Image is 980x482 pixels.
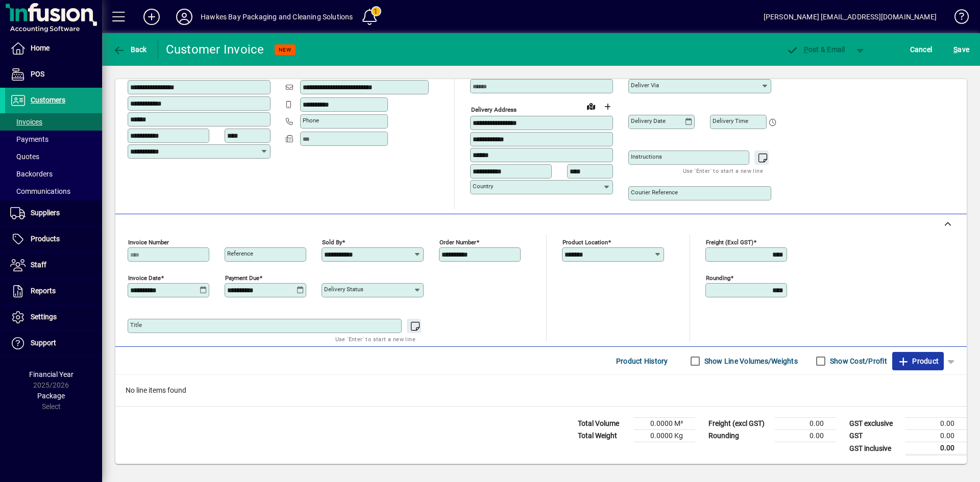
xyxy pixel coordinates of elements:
[631,189,678,196] mat-label: Courier Reference
[135,8,168,26] button: Add
[702,356,798,366] label: Show Line Volumes/Weights
[764,9,937,25] div: [PERSON_NAME] [EMAIL_ADDRESS][DOMAIN_NAME]
[781,40,850,59] button: Post & Email
[201,9,353,25] div: Hawkes Bay Packaging and Cleaning Solutions
[804,45,808,54] span: P
[583,98,599,114] a: View on map
[775,418,836,430] td: 0.00
[634,430,695,442] td: 0.0000 Kg
[31,313,57,321] span: Settings
[713,117,748,124] mat-label: Delivery time
[599,98,616,115] button: Choose address
[10,135,48,143] span: Payments
[439,239,476,246] mat-label: Order number
[31,209,60,217] span: Suppliers
[37,392,65,400] span: Package
[128,274,161,282] mat-label: Invoice date
[953,45,958,54] span: S
[953,41,969,58] span: ave
[844,418,905,430] td: GST exclusive
[10,170,53,178] span: Backorders
[562,239,608,246] mat-label: Product location
[910,41,933,58] span: Cancel
[10,187,70,195] span: Communications
[324,286,363,293] mat-label: Delivery status
[130,321,142,328] mat-label: Title
[5,183,102,200] a: Communications
[951,40,972,59] button: Save
[892,352,944,370] button: Product
[31,96,65,104] span: Customers
[335,333,415,345] mat-hint: Use 'Enter' to start a new line
[5,131,102,148] a: Payments
[322,239,342,246] mat-label: Sold by
[113,45,147,54] span: Back
[905,418,967,430] td: 0.00
[844,430,905,442] td: GST
[115,375,967,406] div: No line items found
[31,339,56,347] span: Support
[631,117,666,124] mat-label: Delivery date
[5,165,102,183] a: Backorders
[573,418,634,430] td: Total Volume
[631,82,659,89] mat-label: Deliver via
[225,274,259,282] mat-label: Payment due
[706,274,730,282] mat-label: Rounding
[110,40,150,59] button: Back
[828,356,887,366] label: Show Cost/Profit
[31,44,50,52] span: Home
[227,250,253,257] mat-label: Reference
[612,352,672,370] button: Product History
[775,430,836,442] td: 0.00
[303,117,319,124] mat-label: Phone
[703,418,775,430] td: Freight (excl GST)
[634,418,695,430] td: 0.0000 M³
[31,287,56,295] span: Reports
[5,36,102,61] a: Home
[10,118,42,126] span: Invoices
[703,430,775,442] td: Rounding
[897,353,939,369] span: Product
[908,40,935,59] button: Cancel
[5,200,102,226] a: Suppliers
[102,40,158,59] app-page-header-button: Back
[786,45,845,54] span: ost & Email
[5,148,102,165] a: Quotes
[31,235,60,243] span: Products
[905,430,967,442] td: 0.00
[473,183,493,190] mat-label: Country
[31,261,46,269] span: Staff
[29,370,73,378] span: Financial Year
[279,46,291,53] span: NEW
[166,41,264,58] div: Customer Invoice
[844,442,905,455] td: GST inclusive
[10,153,39,161] span: Quotes
[947,2,967,35] a: Knowledge Base
[5,331,102,356] a: Support
[257,63,273,79] button: Copy to Delivery address
[616,353,668,369] span: Product History
[5,62,102,87] a: POS
[31,70,44,78] span: POS
[128,239,169,246] mat-label: Invoice number
[5,278,102,304] a: Reports
[168,8,201,26] button: Profile
[5,252,102,278] a: Staff
[5,305,102,330] a: Settings
[631,153,662,160] mat-label: Instructions
[5,226,102,252] a: Products
[905,442,967,455] td: 0.00
[573,430,634,442] td: Total Weight
[5,113,102,131] a: Invoices
[683,165,763,176] mat-hint: Use 'Enter' to start a new line
[706,239,753,246] mat-label: Freight (excl GST)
